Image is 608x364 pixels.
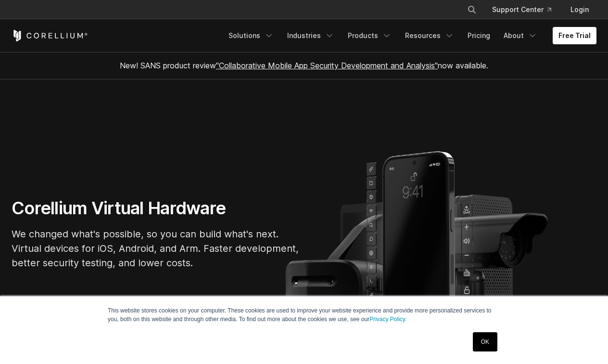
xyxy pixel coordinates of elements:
[473,332,497,351] a: OK
[216,61,438,70] a: "Collaborative Mobile App Security Development and Analysis"
[12,197,300,219] h1: Corellium Virtual Hardware
[108,306,500,324] p: This website stores cookies on your computer. These cookies are used to improve your website expe...
[12,30,88,41] a: Corellium Home
[456,1,596,18] div: Navigation Menu
[12,227,300,270] p: We changed what's possible, so you can build what's next. Virtual devices for iOS, Android, and A...
[498,27,543,44] a: About
[342,27,397,44] a: Products
[553,27,596,44] a: Free Trial
[399,27,460,44] a: Resources
[484,1,559,18] a: Support Center
[223,27,596,44] div: Navigation Menu
[223,27,279,44] a: Solutions
[120,61,488,70] span: New! SANS product review now available.
[462,27,496,44] a: Pricing
[463,1,481,18] button: Search
[563,1,596,18] a: Login
[369,316,406,323] a: Privacy Policy.
[281,27,340,44] a: Industries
